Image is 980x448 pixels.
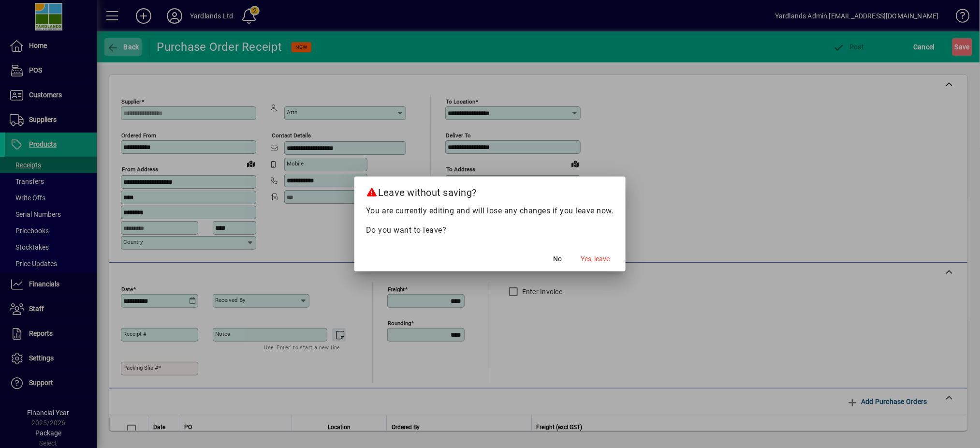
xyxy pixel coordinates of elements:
[354,177,626,205] h2: Leave without saving?
[366,224,614,236] p: Do you want to leave?
[366,205,614,217] p: You are currently editing and will lose any changes if you leave now.
[542,250,573,268] button: No
[577,250,614,268] button: Yes, leave
[581,254,610,264] span: Yes, leave
[554,254,562,264] span: No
